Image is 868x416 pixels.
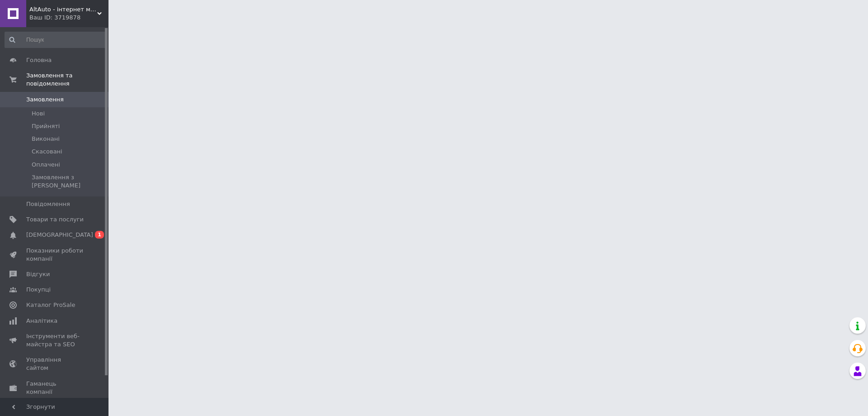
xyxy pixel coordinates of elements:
[26,380,84,396] span: Гаманець компанії
[26,96,64,104] span: Замовлення
[26,317,57,325] span: Аналітика
[26,247,84,263] span: Показники роботи компанії
[26,332,84,349] span: Інструменти веб-майстра та SEO
[32,148,62,156] span: Скасовані
[32,161,60,169] span: Оплачені
[95,231,104,239] span: 1
[26,72,108,88] span: Замовлення та повідомлення
[26,56,52,64] span: Головна
[26,286,51,294] span: Покупці
[32,122,60,130] span: Прийняті
[26,231,93,239] span: [DEMOGRAPHIC_DATA]
[26,200,70,208] span: Повідомлення
[26,215,84,224] span: Товари та послуги
[5,32,107,48] input: Пошук
[26,301,75,309] span: Каталог ProSale
[32,110,45,118] span: Нові
[29,5,97,14] span: AltAuto - інтернет магазин автозапчастин та автоаксесуарів
[26,270,50,278] span: Відгуки
[26,356,84,372] span: Управління сайтом
[32,173,106,190] span: Замовлення з [PERSON_NAME]
[32,135,60,143] span: Виконані
[29,14,108,22] div: Ваш ID: 3719878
